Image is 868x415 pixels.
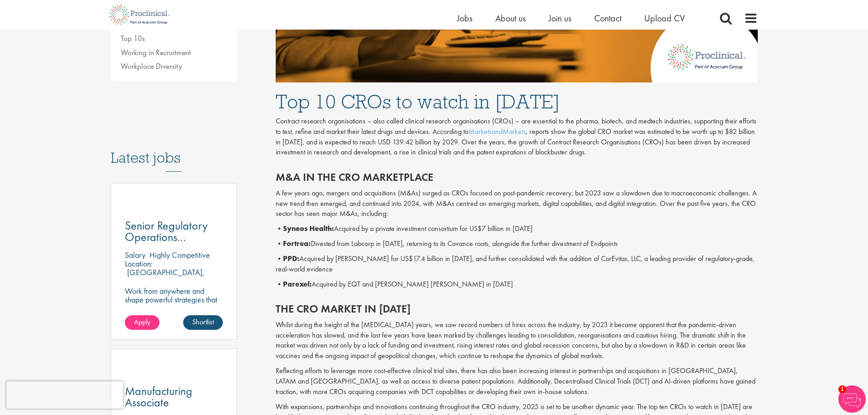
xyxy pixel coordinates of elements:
p: A few years ago, mergers and acquisitions (M&As) surged as CROs focused on post-pandemic recovery... [276,188,758,220]
h1: Top 10 CROs to watch in [DATE] [276,92,758,112]
a: Working in Recruitment [121,47,191,57]
a: Manufacturing Associate [125,385,223,408]
p: • Acquired by a private investment consortium for US$7 billion in [DATE] [276,224,758,234]
span: Location: [125,258,153,269]
h2: M&A in the CRO marketplace [276,171,758,183]
b: Parexel: [283,279,312,289]
span: Apply [134,317,150,327]
p: • Divested from Labcorp in [DATE], returning to its Covance roots, alongside the further divestme... [276,239,758,249]
a: Upload CV [644,12,685,24]
span: Salary [125,250,145,260]
h2: The CRO market in [DATE] [276,303,758,315]
p: Highly Competitive [149,250,210,260]
p: Contract research organisations – also called clinical research organisations (CROs) – are essent... [276,116,758,158]
p: Whilst during the height of the [MEDICAL_DATA] years, we saw record numbers of hires across the i... [276,320,758,361]
span: Senior Regulatory Operations Consultant [125,218,208,256]
a: MarketsandMarkets [468,127,526,136]
a: Contact [594,12,621,24]
a: Top 10s [121,33,145,43]
b: Syneos Health: [283,224,334,233]
h3: Latest jobs [111,127,237,172]
span: Manufacturing Associate [125,383,192,410]
span: 1 [838,385,846,393]
a: Join us [549,12,571,24]
p: Work from anywhere and shape powerful strategies that drive results! Enjoy the freedom of remote ... [125,287,223,338]
a: Shortlist [183,315,223,330]
p: • Acquired by EQT and [PERSON_NAME] [PERSON_NAME] in [DATE] [276,279,758,290]
img: Chatbot [838,385,866,413]
iframe: reCAPTCHA [6,381,123,409]
a: Apply [125,315,159,330]
a: Jobs [457,12,473,24]
p: Reflecting efforts to leverage more cost-effective clinical trial sites, there has also been incr... [276,366,758,397]
p: [GEOGRAPHIC_DATA], [GEOGRAPHIC_DATA] [125,267,205,286]
a: Senior Regulatory Operations Consultant [125,220,223,243]
p: • Acquired by [PERSON_NAME] for US$17.4 billion in [DATE], and further consolidated with the addi... [276,254,758,275]
a: About us [495,12,526,24]
b: Fortrea: [283,239,311,248]
b: PPD: [283,254,299,263]
a: Workplace Diversity [121,61,182,71]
